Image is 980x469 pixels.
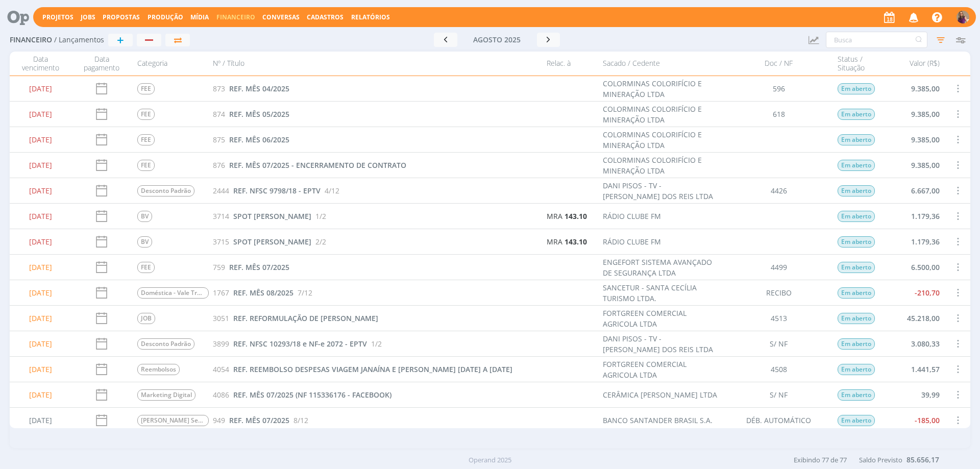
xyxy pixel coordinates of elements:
a: REF. MÊS 07/2025 [229,415,289,426]
span: Em aberto [838,134,875,145]
span: 1/2 [371,338,382,349]
div: S/ NF [725,382,832,407]
div: DANI PISOS - TV - [PERSON_NAME] DOS REIS LTDA [603,333,720,355]
span: Em aberto [838,262,875,273]
div: CERÂMICA [PERSON_NAME] LTDA [603,389,717,400]
div: 45.218,00 [884,306,945,331]
span: Exibindo 77 de 77 [794,455,847,464]
a: REF. MÊS 06/2025 [229,134,289,145]
span: BV [137,236,152,248]
a: REF. MÊS 07/2025 (NF 115336176 - FACEBOOK) [233,389,391,400]
div: 4513 [725,306,832,331]
button: Mídia [187,13,212,21]
div: S/ NF [725,331,832,356]
div: [DATE] [10,229,71,254]
a: REF. MÊS 04/2025 [229,83,289,94]
span: REF. MÊS 06/2025 [229,135,289,144]
div: RÁDIO CLUBE FM [603,211,661,221]
a: Produção [148,13,183,21]
span: 4/12 [325,185,339,196]
span: Em aberto [838,389,875,401]
span: / Lançamentos [54,36,104,44]
a: Jobs [81,13,95,21]
span: REF. MÊS 04/2025 [229,84,289,93]
div: [DATE] [10,102,71,127]
div: 596 [725,76,832,101]
span: Em aberto [838,415,875,426]
span: + [117,34,124,46]
div: RÁDIO CLUBE FM [603,236,661,247]
span: REF. MÊS 07/2025 - ENCERRAMENTO DE CONTRATO [229,160,406,170]
span: Em aberto [838,109,875,120]
a: MRA143.10 [547,236,587,247]
a: REF. REEMBOLSO DESPESAS VIAGEM JANAÍNA E [PERSON_NAME] [DATE] A [DATE] [233,364,512,375]
span: Doméstica - Vale Transporte [137,287,209,299]
div: 1.179,36 [884,204,945,229]
div: 4499 [725,255,832,280]
span: Em aberto [838,236,875,248]
span: Reembolsos [137,364,180,375]
div: 9.385,00 [884,76,945,101]
span: 7/12 [298,287,312,298]
div: [DATE] [10,255,71,280]
div: 4426 [725,178,832,203]
div: BANCO SANTANDER BRASIL S.A. [603,415,713,426]
div: FORTGREEN COMERCIAL AGRICOLA LTDA [603,359,720,380]
div: [DATE] [10,382,71,407]
div: 4508 [725,357,832,382]
a: MRA143.10 [547,211,587,221]
span: FEE [137,83,155,94]
a: SPOT [PERSON_NAME] [233,236,311,247]
div: Doc / NF [725,55,832,72]
div: 3.080,33 [884,331,945,356]
button: Cadastros [304,13,347,21]
span: Saldo Previsto [859,455,902,464]
span: Em aberto [838,313,875,324]
span: 874 [213,109,225,119]
img: A [957,11,969,23]
span: REF. MÊS 08/2025 [233,288,293,298]
span: 1767 [213,287,229,298]
div: 6.667,00 [884,178,945,203]
a: Projetos [42,13,73,21]
span: Cadastros [307,13,344,21]
div: COLORMINAS COLORIFÍCIO E MINERAÇÃO LTDA [603,104,720,125]
span: Desconto Padrão [137,185,194,196]
span: Em aberto [838,338,875,350]
span: 4086 [213,389,229,400]
div: 9.385,00 [884,153,945,178]
a: REF. MÊS 07/2025 - ENCERRAMENTO DE CONTRATO [229,160,406,170]
div: 9.385,00 [884,127,945,152]
button: Produção [144,13,186,21]
div: [DATE] [10,331,71,356]
div: FORTGREEN COMERCIAL AGRICOLA LTDA [603,308,720,329]
span: 2444 [213,185,229,196]
span: 3714 [213,211,229,221]
span: 4054 [213,364,229,375]
span: FEE [137,160,155,171]
div: 9.385,00 [884,102,945,127]
span: Financeiro [10,36,52,44]
div: COLORMINAS COLORIFÍCIO E MINERAÇÃO LTDA [603,129,720,151]
div: Valor (R$) [884,55,945,72]
div: Status / Situação [832,55,884,72]
span: FEE [137,109,155,120]
div: SANCETUR - SANTA CECÍLIA TURISMO LTDA. [603,282,720,304]
button: Conversas [259,13,303,21]
a: Relatórios [351,13,390,21]
a: Conversas [262,13,300,21]
div: [DATE] [10,204,71,229]
a: REF. NFSC 10293/18 e NF-e 2072 - EPTV [233,338,367,349]
span: Em aberto [838,83,875,94]
div: DANI PISOS - TV - [PERSON_NAME] DOS REIS LTDA [603,180,720,202]
button: agosto 2025 [457,33,537,47]
div: [DATE] [10,306,71,331]
div: COLORMINAS COLORIFÍCIO E MINERAÇÃO LTDA [603,78,720,100]
button: Projetos [39,13,77,21]
div: 618 [725,102,832,127]
span: SPOT [PERSON_NAME] [233,211,311,221]
button: + [108,34,133,46]
div: [DATE] [10,357,71,382]
a: REF. MÊS 05/2025 [229,109,289,119]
